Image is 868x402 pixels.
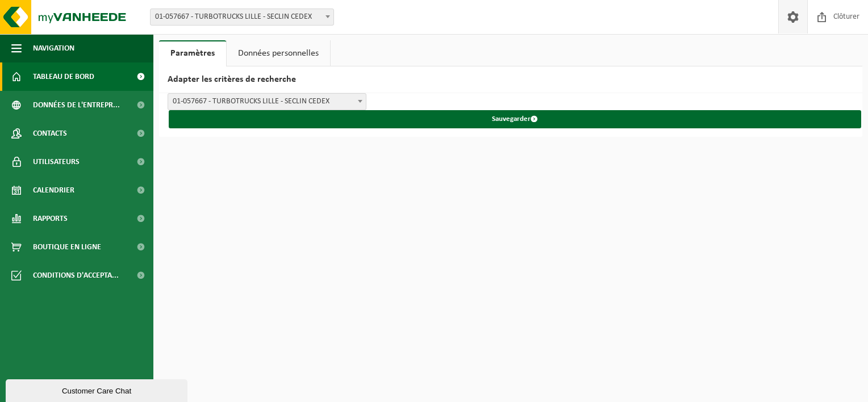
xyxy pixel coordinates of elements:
[33,62,94,91] span: Tableau de bord
[33,91,120,119] span: Données de l'entrepr...
[227,40,330,66] a: Données personnelles
[33,148,80,176] span: Utilisateurs
[168,94,366,110] span: 01-057667 - TURBOTRUCKS LILLE - SECLIN CEDEX
[168,93,366,110] span: 01-057667 - TURBOTRUCKS LILLE - SECLIN CEDEX
[33,34,74,62] span: Navigation
[33,119,67,148] span: Contacts
[6,377,190,402] iframe: chat widget
[33,176,74,204] span: Calendrier
[33,261,119,290] span: Conditions d'accepta...
[150,9,334,26] span: 01-057667 - TURBOTRUCKS LILLE - SECLIN CEDEX
[33,233,101,261] span: Boutique en ligne
[159,66,862,93] h2: Adapter les critères de recherche
[151,9,333,25] span: 01-057667 - TURBOTRUCKS LILLE - SECLIN CEDEX
[169,110,861,128] button: Sauvegarder
[159,40,226,66] a: Paramètres
[33,204,68,233] span: Rapports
